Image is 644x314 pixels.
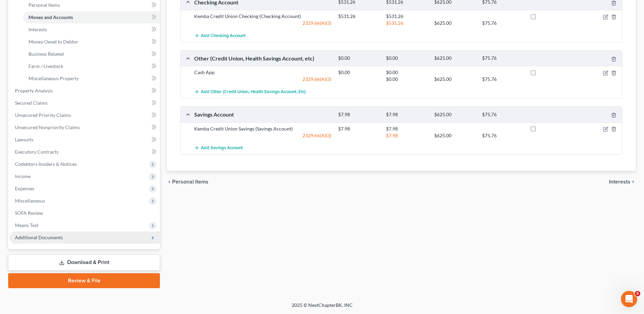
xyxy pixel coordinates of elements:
div: $7.98 [383,132,430,139]
span: Add Checking Account [201,33,245,38]
button: Add Savings Account [194,142,243,154]
a: Download & Print [8,255,160,271]
div: $0.00 [383,55,430,62]
span: Expenses [15,186,34,191]
span: Interests [609,179,630,185]
div: Cash App [191,69,335,76]
a: Money and Accounts [23,11,160,23]
span: Secured Claims [15,100,48,106]
a: Secured Claims [10,97,160,109]
i: chevron_left [167,179,172,185]
a: Farm / Livestock [23,60,160,72]
div: 2329.66(A)(3) [191,76,335,83]
span: Add Savings Account [201,145,243,151]
span: Property Analysis [15,88,53,93]
div: $625.00 [431,111,479,118]
div: 2329.66(A)(3) [191,132,335,139]
button: Add Checking Account [194,29,245,42]
div: $531.26 [383,20,430,27]
span: Codebtors Insiders & Notices [15,161,77,167]
span: Interests [29,27,47,32]
div: $75.76 [479,111,527,118]
span: Personal Items [172,179,208,185]
div: $75.76 [479,55,527,62]
span: Miscellaneous [15,198,45,204]
span: Unsecured Priority Claims [15,112,71,118]
div: $625.00 [431,76,479,83]
i: chevron_right [630,179,636,185]
a: Unsecured Nonpriority Claims [10,121,160,134]
span: Additional Documents [15,234,63,240]
div: 2025 © NextChapterBK, INC [129,302,516,314]
span: 5 [635,291,640,296]
span: Farm / Livestock [29,63,63,69]
span: Executory Contracts [15,149,58,155]
a: Lawsuits [10,134,160,146]
div: Savings Account [191,111,335,118]
div: $7.98 [383,125,430,132]
div: $625.00 [431,132,479,139]
span: Miscellaneous Property [29,75,79,81]
a: Business Related [23,48,160,60]
span: SOFA Review [15,210,43,216]
div: $75.76 [479,20,527,27]
a: Executory Contracts [10,146,160,158]
a: Miscellaneous Property [23,72,160,85]
div: $7.98 [335,111,383,118]
a: Property Analysis [10,85,160,97]
div: $75.76 [479,76,527,83]
span: Income [15,173,31,179]
div: 2329.66(A)(3) [191,20,335,27]
div: $75.76 [479,132,527,139]
div: $0.00 [383,69,430,76]
a: Review & File [8,273,160,288]
div: $0.00 [335,69,383,76]
span: Lawsuits [15,137,33,142]
div: $625.00 [431,55,479,62]
div: $0.00 [383,76,430,83]
div: $0.00 [335,55,383,62]
div: Kemba Credit Union Checking (Checking Account) [191,13,335,20]
span: Money and Accounts [29,14,73,20]
div: $531.26 [335,13,383,20]
div: Kemba Credit Union Savings (Savings Account) [191,125,335,132]
button: Interests chevron_right [609,179,636,185]
iframe: Intercom live chat [621,291,637,307]
span: Money Owed to Debtor [29,39,78,45]
a: Interests [23,23,160,36]
div: $7.98 [383,111,430,118]
button: Add Other (Credit Union, Health Savings Account, etc) [194,85,306,98]
a: Money Owed to Debtor [23,36,160,48]
div: $625.00 [431,20,479,27]
a: SOFA Review [10,207,160,219]
span: Business Related [29,51,64,57]
span: Means Test [15,222,38,228]
span: Unsecured Nonpriority Claims [15,124,80,130]
span: Add Other (Credit Union, Health Savings Account, etc) [201,89,306,94]
button: chevron_left Personal Items [167,179,208,185]
div: $531.26 [383,13,430,20]
div: $7.98 [335,125,383,132]
span: Personal Items [29,2,60,8]
a: Unsecured Priority Claims [10,109,160,121]
div: Other (Credit Union, Health Savings Account, etc) [191,55,335,62]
